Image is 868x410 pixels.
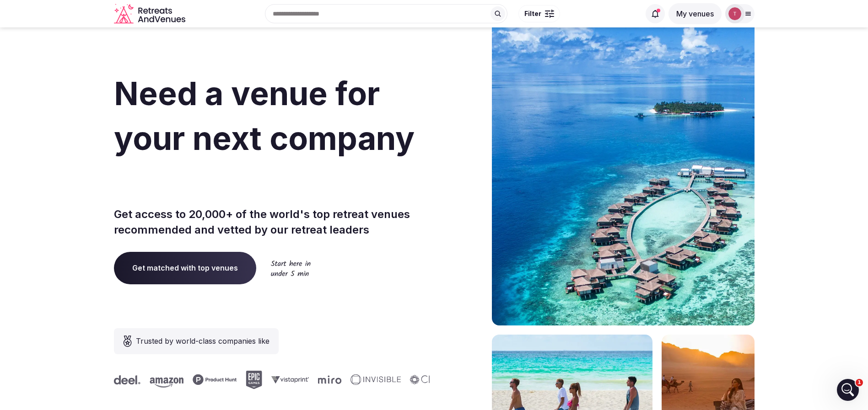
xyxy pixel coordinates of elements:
[518,5,560,22] button: Filter
[243,371,259,389] svg: Epic Games company logo
[669,3,722,24] button: My venues
[669,9,722,18] a: My venues
[114,252,256,284] a: Get matched with top venues
[524,9,541,18] span: Filter
[269,376,306,383] svg: Vistaprint company logo
[271,260,311,276] img: Start here in under 5 min
[114,207,431,237] p: Get access to 20,000+ of the world's top retreat venues recommended and vetted by our retreat lea...
[856,379,863,386] span: 1
[114,4,187,24] a: Visit the homepage
[348,374,398,385] svg: Invisible company logo
[837,379,859,401] iframe: Intercom live chat
[114,74,415,158] span: Need a venue for your next company
[111,375,138,384] svg: Deel company logo
[728,7,741,20] img: Thiago Martins
[114,4,187,24] svg: Retreats and Venues company logo
[136,335,270,346] span: Trusted by world-class companies like
[315,375,339,384] svg: Miro company logo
